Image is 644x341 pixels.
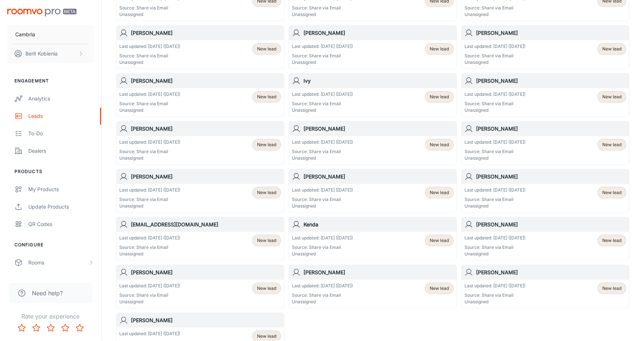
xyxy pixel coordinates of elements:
h6: [PERSON_NAME] [131,29,281,37]
a: [PERSON_NAME]Last updated: [DATE] ([DATE])Source: Share via EmailUnassignedNew lead [116,121,284,165]
p: Last updated: [DATE] ([DATE]) [465,283,525,289]
span: New lead [257,189,276,196]
span: New lead [602,94,622,100]
p: Source: Share via Email [119,53,180,59]
p: Unassigned [119,203,180,209]
p: Source: Share via Email [119,196,180,203]
p: Unassigned [465,155,525,161]
a: [PERSON_NAME]Last updated: [DATE] ([DATE])Source: Share via EmailUnassignedNew lead [289,121,457,165]
div: To-do [28,130,94,137]
p: Last updated: [DATE] ([DATE]) [465,235,525,241]
span: New lead [430,94,449,100]
h6: [EMAIL_ADDRESS][DOMAIN_NAME] [131,221,281,229]
span: New lead [602,141,622,148]
p: Unassigned [119,251,180,257]
div: Rooms [28,259,88,267]
a: [PERSON_NAME]Last updated: [DATE] ([DATE])Source: Share via EmailUnassignedNew lead [461,217,629,260]
span: Need help? [32,289,63,297]
p: Source: Share via Email [465,100,525,107]
span: New lead [430,46,449,52]
p: Unassigned [119,59,180,66]
p: Last updated: [DATE] ([DATE]) [465,139,525,145]
button: Rate 1 star [15,321,29,335]
span: New lead [257,94,276,100]
p: Source: Share via Email [292,244,353,251]
a: [PERSON_NAME]Last updated: [DATE] ([DATE])Source: Share via EmailUnassignedNew lead [116,25,284,69]
p: Unassigned [292,155,353,161]
p: Last updated: [DATE] ([DATE]) [119,330,180,337]
h6: [PERSON_NAME] [476,221,626,229]
a: [PERSON_NAME]Last updated: [DATE] ([DATE])Source: Share via EmailUnassignedNew lead [116,73,284,117]
p: Source: Share via Email [465,53,525,59]
p: Source: Share via Email [292,148,353,155]
p: Source: Share via Email [292,196,353,203]
p: Unassigned [119,155,180,161]
div: Analytics [28,95,94,103]
p: Last updated: [DATE] ([DATE]) [465,91,525,98]
p: Source: Share via Email [465,292,525,299]
div: QR Codes [28,220,94,228]
p: Source: Share via Email [119,244,180,251]
button: Berit Kobienia [7,44,94,63]
button: Rate 2 star [29,321,44,335]
h6: [PERSON_NAME] [304,268,454,276]
p: Unassigned [119,107,180,114]
p: Source: Share via Email [292,53,353,59]
h6: [PERSON_NAME] [476,77,626,85]
h6: [PERSON_NAME] [131,268,281,276]
p: Last updated: [DATE] ([DATE]) [119,235,180,241]
h6: [PERSON_NAME] [131,173,281,181]
span: New lead [602,237,622,244]
p: Last updated: [DATE] ([DATE]) [119,139,180,145]
p: Source: Share via Email [292,100,353,107]
a: [PERSON_NAME]Last updated: [DATE] ([DATE])Source: Share via EmailUnassignedNew lead [461,25,629,69]
p: Last updated: [DATE] ([DATE]) [119,283,180,289]
h6: [PERSON_NAME] [131,316,281,324]
h6: [PERSON_NAME] [304,29,454,37]
p: Unassigned [292,251,353,257]
a: [PERSON_NAME]Last updated: [DATE] ([DATE])Source: Share via EmailUnassignedNew lead [289,25,457,69]
a: [PERSON_NAME]Last updated: [DATE] ([DATE])Source: Share via EmailUnassignedNew lead [461,73,629,117]
p: Last updated: [DATE] ([DATE]) [465,43,525,50]
p: Last updated: [DATE] ([DATE]) [292,139,353,145]
p: Source: Share via Email [465,244,525,251]
a: [PERSON_NAME]Last updated: [DATE] ([DATE])Source: Share via EmailUnassignedNew lead [461,121,629,165]
p: Last updated: [DATE] ([DATE]) [292,235,353,241]
a: [PERSON_NAME]Last updated: [DATE] ([DATE])Source: Share via EmailUnassignedNew lead [461,169,629,213]
p: Source: Share via Email [465,148,525,155]
div: Update Products [28,203,94,211]
button: Rate 5 star [73,321,87,335]
span: New lead [602,46,622,52]
p: Berit Kobienia [25,50,58,58]
p: Unassigned [292,11,353,18]
h6: [PERSON_NAME] [131,125,281,133]
p: Source: Share via Email [119,148,180,155]
div: My Products [28,185,94,193]
div: Dealers [28,147,94,155]
h6: [PERSON_NAME] [131,77,281,85]
p: Rate your experience [6,312,95,321]
span: New lead [430,189,449,196]
p: Source: Share via Email [292,292,353,299]
p: Last updated: [DATE] ([DATE]) [292,283,353,289]
h6: [PERSON_NAME] [476,29,626,37]
p: Unassigned [465,107,525,114]
p: Last updated: [DATE] ([DATE]) [292,43,353,50]
a: [EMAIL_ADDRESS][DOMAIN_NAME]Last updated: [DATE] ([DATE])Source: Share via EmailUnassignedNew lead [116,217,284,260]
h6: [PERSON_NAME] [304,125,454,133]
a: IvyLast updated: [DATE] ([DATE])Source: Share via EmailUnassignedNew lead [289,73,457,117]
p: Unassigned [292,203,353,209]
a: KendaLast updated: [DATE] ([DATE])Source: Share via EmailUnassignedNew lead [289,217,457,260]
p: Source: Share via Email [119,292,180,299]
h6: [PERSON_NAME] [304,173,454,181]
span: New lead [430,237,449,244]
button: Rate 4 star [58,321,73,335]
p: Unassigned [119,299,180,305]
span: New lead [257,237,276,244]
span: New lead [430,285,449,292]
span: New lead [257,333,276,340]
h6: [PERSON_NAME] [476,173,626,181]
p: Unassigned [465,11,525,18]
p: Last updated: [DATE] ([DATE]) [465,187,525,193]
span: New lead [257,285,276,292]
